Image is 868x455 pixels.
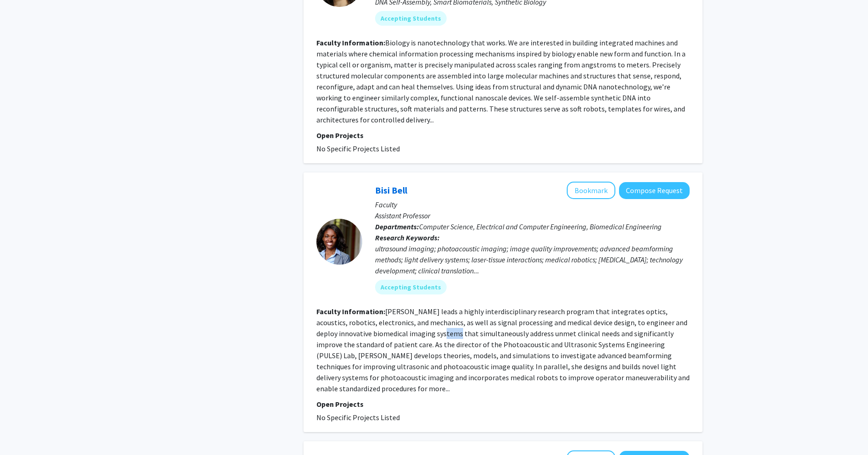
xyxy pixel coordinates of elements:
[375,243,690,276] div: ultrasound imaging; photoacoustic imaging; image quality improvements; advanced beamforming metho...
[375,233,440,242] b: Research Keywords:
[7,414,39,448] iframe: Chat
[567,182,615,199] button: Add Bisi Bell to Bookmarks
[375,11,447,26] mat-chip: Accepting Students
[316,399,690,410] p: Open Projects
[316,38,385,47] b: Faculty Information:
[375,280,447,294] mat-chip: Accepting Students
[375,210,690,221] p: Assistant Professor
[316,307,690,393] fg-read-more: [PERSON_NAME] leads a highly interdisciplinary research program that integrates optics, acoustics...
[375,199,690,210] p: Faculty
[419,222,662,231] span: Computer Science, Electrical and Computer Engineering, Biomedical Engineering
[316,413,400,422] span: No Specific Projects Listed
[316,38,686,124] fg-read-more: Biology is nanotechnology that works. We are interested in building integrated machines and mater...
[316,307,385,316] b: Faculty Information:
[375,222,419,231] b: Departments:
[619,182,690,199] button: Compose Request to Bisi Bell
[316,144,400,153] span: No Specific Projects Listed
[316,130,690,141] p: Open Projects
[375,184,407,196] a: Bisi Bell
